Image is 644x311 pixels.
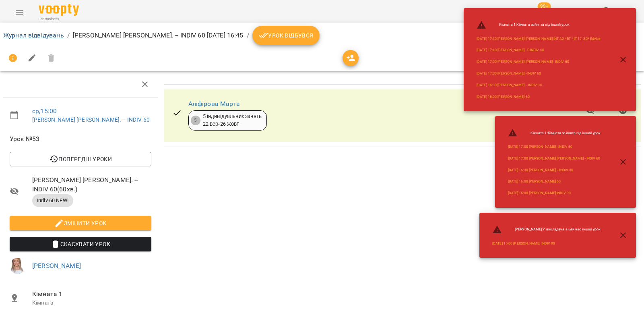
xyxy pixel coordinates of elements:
[477,71,541,76] a: [DATE] 17:00 [PERSON_NAME] - INDIV 60
[32,299,151,307] p: Кімната
[32,107,57,115] a: ср , 15:00
[10,3,29,23] button: Menu
[32,116,150,123] a: [PERSON_NAME] [PERSON_NAME]. -- INDIV 60
[508,156,601,161] a: [DATE] 17:00 [PERSON_NAME] [PERSON_NAME] - INDIV 60
[508,168,574,173] a: [DATE] 16:30 [PERSON_NAME] -- INDIV 30
[259,31,314,40] span: Урок відбувся
[3,31,64,39] a: Журнал відвідувань
[477,83,542,88] a: [DATE] 16:30 [PERSON_NAME] -- INDIV 30
[3,26,641,45] nav: breadcrumb
[10,134,151,144] span: Урок №53
[508,179,561,184] a: [DATE] 16:00 [PERSON_NAME] 60
[247,31,249,40] li: /
[32,289,151,299] span: Кімната 1
[10,152,151,166] button: Попередні уроки
[32,197,73,204] span: Indiv 60 NEW!
[508,144,572,149] a: [DATE] 17:00 [PERSON_NAME] - INDIV 60
[10,258,26,274] img: a3864db21cf396e54496f7cceedc0ca3.jpg
[486,222,607,238] li: [PERSON_NAME] : У викладача в цей час інший урок
[188,100,240,108] a: Аліфірова Марта
[16,239,145,249] span: Скасувати Урок
[508,191,571,196] a: [DATE] 15:00 [PERSON_NAME] INDIV 90
[32,262,81,270] a: [PERSON_NAME]
[10,237,151,251] button: Скасувати Урок
[67,31,70,40] li: /
[16,218,145,228] span: Змінити урок
[538,2,551,10] span: 99+
[39,17,79,22] span: For Business
[477,48,544,53] a: [DATE] 17:10 [PERSON_NAME] - P.INDIV 60
[477,94,530,100] a: [DATE] 16:00 [PERSON_NAME] 60
[73,31,244,40] p: [PERSON_NAME] [PERSON_NAME]. -- INDIV 60 [DATE] 16:45
[39,4,79,16] img: Voopty Logo
[470,17,607,33] li: Кімната 1 : Кімната зайнята під інший урок
[10,216,151,230] button: Змінити урок
[191,116,200,125] div: 5
[502,125,607,141] li: Кімната 1 : Кімната зайнята під інший урок
[32,175,151,194] span: [PERSON_NAME] [PERSON_NAME]. -- INDIV 60 ( 60 хв. )
[16,154,145,164] span: Попередні уроки
[477,36,601,41] a: [DATE] 17:30 [PERSON_NAME] [PERSON_NAME] INT A2 *ВТ_ЧТ 17_30* Edvibe
[492,241,555,246] a: [DATE] 15:00 [PERSON_NAME] INDIV 90
[477,59,569,64] a: [DATE] 17:00 [PERSON_NAME] [PERSON_NAME] - INDIV 60
[203,113,262,128] div: 5 індивідуальних занять 22 вер - 26 жовт
[252,26,320,45] button: Урок відбувся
